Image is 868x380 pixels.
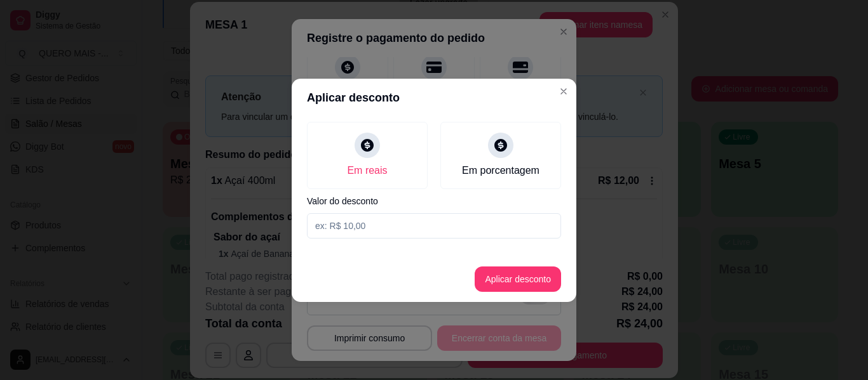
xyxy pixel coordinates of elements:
[292,79,576,117] header: Aplicar desconto
[553,81,574,102] button: Close
[307,197,561,206] label: Valor do desconto
[347,163,387,178] div: Em reais
[307,213,561,239] input: Valor do desconto
[475,266,561,292] button: Aplicar desconto
[462,163,539,178] div: Em porcentagem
